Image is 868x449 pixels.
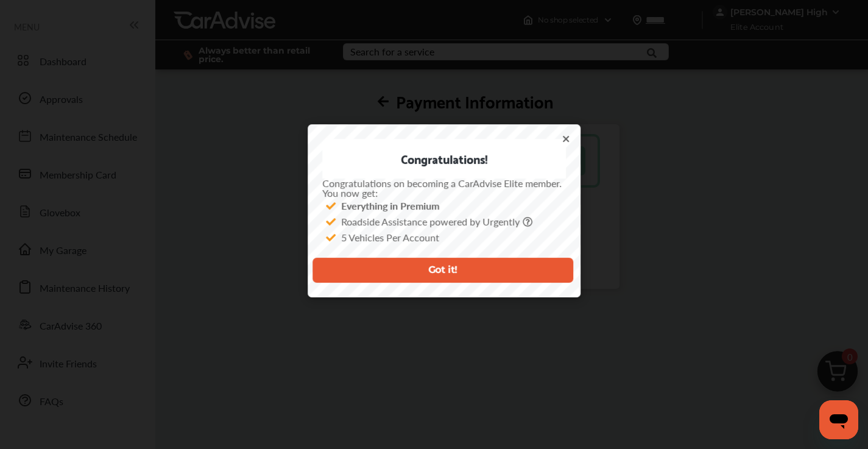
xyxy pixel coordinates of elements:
span: Roadside Assistance powered by Urgently [341,214,532,228]
iframe: Button to launch messaging window [819,400,858,439]
button: Got it! [312,258,573,283]
div: 5 Vehicles Per Account [322,230,566,246]
span: Congratulations on becoming a CarAdvise Elite member. [322,176,562,190]
strong: Everything in Premium [341,199,439,213]
span: You now get: [322,186,378,200]
div: Congratulations! [322,139,566,179]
